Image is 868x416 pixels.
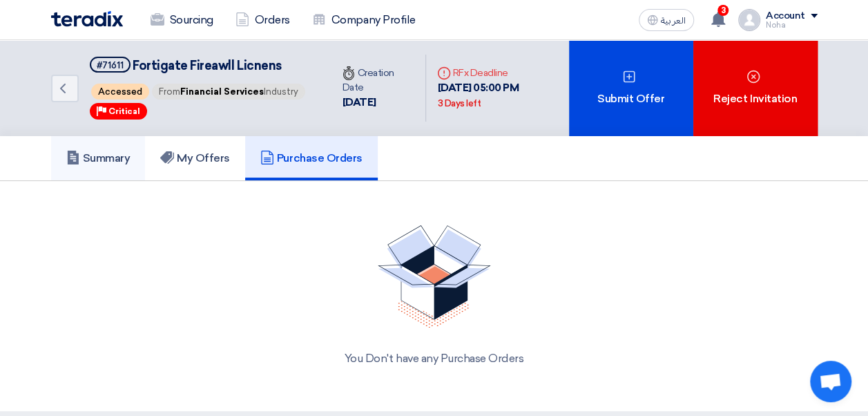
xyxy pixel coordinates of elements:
[437,66,557,80] div: RFx Deadline
[378,225,491,328] img: No Quotations Found!
[152,84,305,100] span: From Industry
[639,9,694,31] button: العربية
[342,95,414,111] div: [DATE]
[51,136,146,180] a: Summary
[97,61,124,70] div: #71611
[301,5,427,35] a: Company Profile
[180,86,264,97] span: Financial Services
[717,5,729,16] span: 3
[810,361,851,402] div: Open chat
[139,5,224,35] a: Sourcing
[145,136,245,180] a: My Offers
[437,80,557,111] div: [DATE] 05:00 PM
[766,10,805,22] div: Account
[693,40,818,136] div: Reject Invitation
[260,151,363,165] h5: Purchase Orders
[160,151,230,165] h5: My Offers
[661,16,686,26] span: العربية
[437,97,481,111] div: 3 Days left
[224,5,301,35] a: Orders
[569,40,693,136] div: Submit Offer
[766,21,818,29] div: Noha
[66,151,131,165] h5: Summary
[133,58,282,73] span: Fortigate Fireawll Licnens
[91,84,149,100] span: Accessed
[68,350,801,367] div: You Don't have any Purchase Orders
[738,9,760,31] img: profile_test.png
[51,11,123,27] img: Teradix logo
[245,136,378,180] a: Purchase Orders
[108,106,140,116] span: Critical
[342,66,414,95] div: Creation Date
[90,57,307,74] h5: Fortigate Fireawll Licnens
